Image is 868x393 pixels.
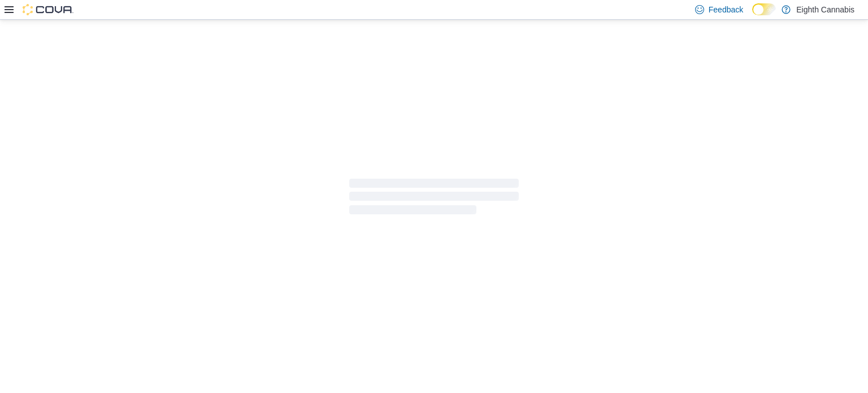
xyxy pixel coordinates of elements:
span: Feedback [709,4,743,15]
input: Dark Mode [752,3,776,15]
img: Cova [23,4,73,15]
span: Loading [349,181,519,217]
p: Eighth Cannabis [796,3,854,16]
